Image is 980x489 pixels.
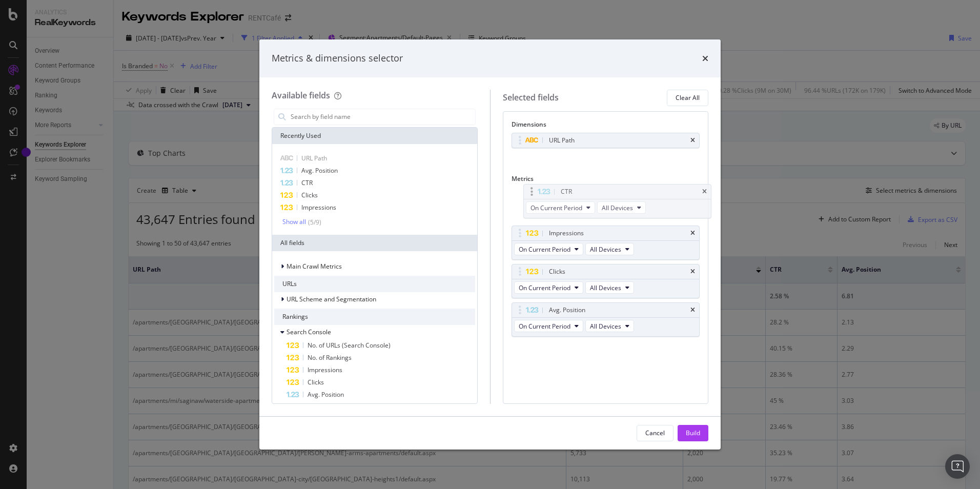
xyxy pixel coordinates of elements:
[549,228,584,238] div: Impressions
[690,307,695,313] div: times
[602,203,633,212] span: All Devices
[514,243,583,255] button: On Current Period
[690,230,695,236] div: times
[512,133,700,148] div: URL Pathtimes
[590,322,621,331] span: All Devices
[301,191,318,199] span: Clicks
[287,262,342,271] span: Main Crawl Metrics
[519,322,570,331] span: On Current Period
[702,189,707,195] div: times
[945,454,970,479] div: Open Intercom Messenger
[690,137,695,144] div: times
[514,320,583,332] button: On Current Period
[514,281,583,294] button: On Current Period
[512,226,700,260] div: ImpressionstimesOn Current PeriodAll Devices
[272,52,403,65] div: Metrics & dimensions selector
[308,341,391,350] span: No. of URLs (Search Console)
[530,203,582,212] span: On Current Period
[667,90,708,106] button: Clear All
[272,128,477,144] div: Recently Used
[590,283,621,292] span: All Devices
[519,207,570,215] span: On Current Period
[301,154,327,162] span: URL Path
[503,92,559,104] div: Selected fields
[637,425,673,441] button: Cancel
[259,39,721,450] div: modal
[272,90,330,101] div: Available fields
[514,205,583,217] button: On Current Period
[645,429,665,437] div: Cancel
[585,281,634,294] button: All Devices
[301,178,313,187] span: CTR
[512,120,700,133] div: Dimensions
[549,135,575,146] div: URL Path
[272,235,477,251] div: All fields
[287,328,331,336] span: Search Console
[549,305,585,315] div: Avg. Position
[308,353,352,362] span: No. of Rankings
[274,276,475,292] div: URLs
[287,295,376,303] span: URL Scheme and Segmentation
[702,52,708,65] div: times
[590,245,621,254] span: All Devices
[308,378,324,386] span: Clicks
[585,320,634,332] button: All Devices
[301,166,338,175] span: Avg. Position
[519,283,570,292] span: On Current Period
[306,218,321,227] div: ( 5 / 9 )
[549,267,565,277] div: Clicks
[301,203,336,212] span: Impressions
[308,365,342,374] span: Impressions
[526,201,595,214] button: On Current Period
[686,429,700,437] div: Build
[676,93,700,102] div: Clear All
[512,264,700,298] div: ClickstimesOn Current PeriodAll Devices
[282,218,306,226] div: Show all
[290,109,475,125] input: Search by field name
[678,425,708,441] button: Build
[597,201,646,214] button: All Devices
[274,309,475,325] div: Rankings
[512,302,700,337] div: Avg. PositiontimesOn Current PeriodAll Devices
[585,243,634,255] button: All Devices
[690,269,695,275] div: times
[519,245,570,254] span: On Current Period
[561,187,572,197] div: CTR
[523,184,712,218] div: CTRtimesOn Current PeriodAll Devices
[512,174,700,187] div: Metrics
[308,390,344,399] span: Avg. Position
